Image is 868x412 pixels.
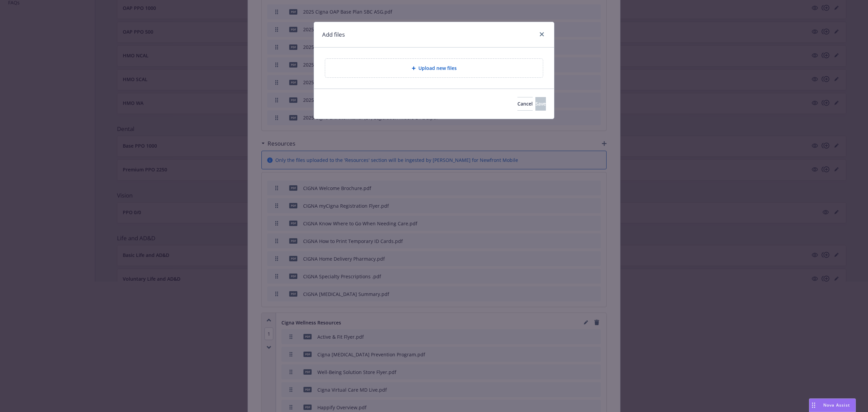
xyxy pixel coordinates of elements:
[322,30,345,39] h1: Add files
[538,30,546,38] a: close
[418,64,457,72] span: Upload new files
[535,97,546,111] button: Save
[535,100,546,107] span: Save
[325,58,543,78] div: Upload new files
[517,97,533,111] button: Cancel
[517,100,533,107] span: Cancel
